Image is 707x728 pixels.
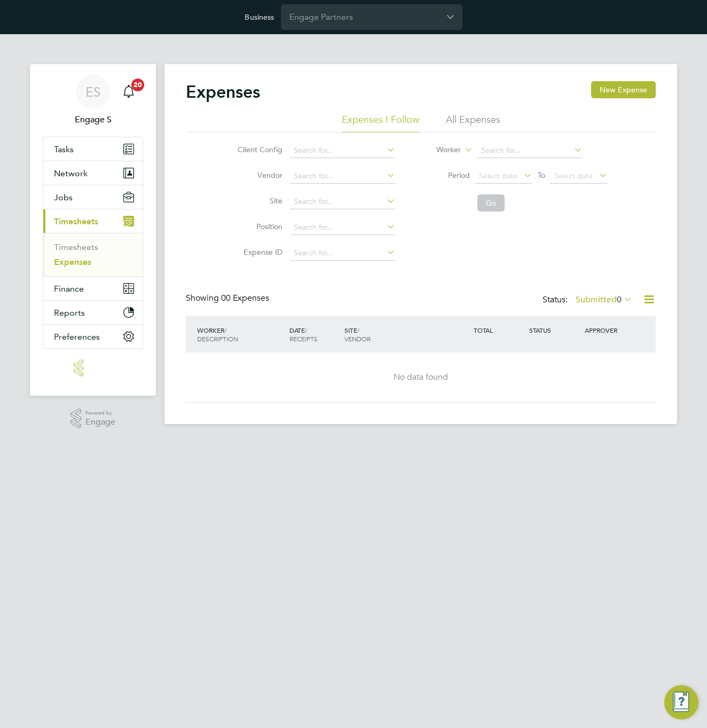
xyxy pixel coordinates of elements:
span: DESCRIPTION [197,334,238,343]
a: Powered byEngage [70,409,116,429]
div: Status: [543,293,634,308]
span: Jobs [54,192,73,202]
h2: Expenses [186,81,260,103]
input: Search for... [290,169,395,184]
span: / [357,326,359,334]
a: Tasks [43,137,143,161]
span: VENDOR [344,334,371,343]
span: Select date [554,171,593,181]
span: RECEIPTS [289,334,318,343]
span: Preferences [54,332,100,342]
label: Client Config [234,145,282,154]
img: engage-logo-retina.png [74,359,112,377]
button: Preferences [43,325,143,348]
nav: Main navigation [30,64,156,396]
a: Go to home page [43,359,143,377]
input: Search for... [477,143,583,158]
label: Position [234,222,282,231]
button: Finance [43,277,143,300]
div: WORKER [194,320,287,348]
label: Site [234,196,282,206]
div: STATUS [527,320,582,340]
span: 0 [617,294,622,305]
a: ESEngage S [43,75,143,126]
span: 20 [131,79,144,91]
a: Timesheets [54,242,98,252]
div: APPROVER [582,320,638,340]
a: Expenses [54,257,91,267]
input: Search for... [290,246,395,261]
input: Search for... [290,143,395,158]
span: Engage [85,418,115,427]
span: / [305,326,307,334]
button: Network [43,161,143,185]
span: To [535,168,548,182]
span: ES [85,85,100,99]
button: New Expense [591,81,656,98]
label: Business [245,12,274,22]
li: Expenses I Follow [342,113,419,132]
div: DATE [287,320,342,348]
input: Search for... [290,220,395,235]
span: / [224,326,226,334]
label: Submitted [576,294,632,305]
div: Timesheets [43,233,143,276]
div: TOTAL [471,320,527,340]
button: Timesheets [43,209,143,233]
button: Go [477,194,505,212]
button: Jobs [43,185,143,209]
span: Network [54,168,88,178]
span: Reports [54,308,85,318]
label: Period [422,170,470,180]
button: Reports [43,301,143,324]
span: Tasks [54,144,74,154]
div: SITE [342,320,471,348]
span: 00 Expenses [221,293,269,303]
span: Powered by [85,409,115,418]
span: Finance [54,284,84,294]
label: Expense ID [234,247,282,257]
input: Search for... [290,194,395,209]
label: Vendor [234,170,282,180]
span: Timesheets [54,216,98,226]
span: Engage S [43,113,143,126]
a: 20 [118,75,139,109]
button: Engage Resource Center [664,685,698,719]
div: Showing [186,293,271,304]
label: Worker [413,145,461,155]
li: All Expenses [446,113,500,132]
span: Select date [479,171,517,181]
div: No data found [197,372,645,383]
